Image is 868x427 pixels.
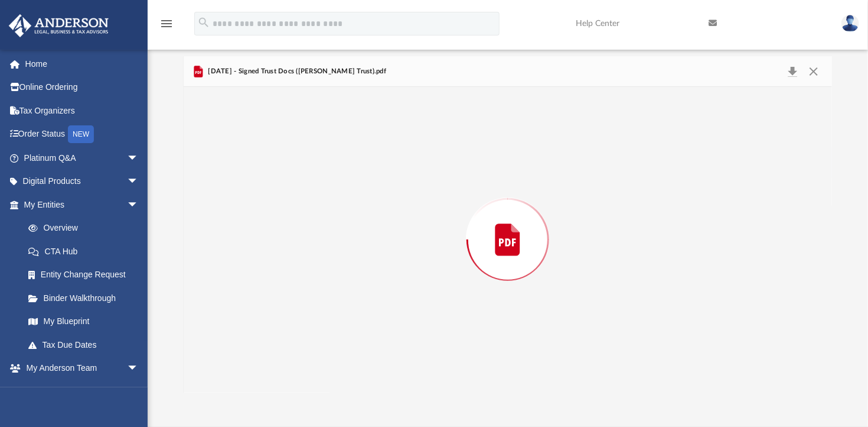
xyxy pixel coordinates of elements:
a: My Anderson Teamarrow_drop_down [8,357,151,380]
span: arrow_drop_down [127,146,151,170]
a: My Anderson Team [17,380,145,403]
span: arrow_drop_down [127,193,151,217]
span: arrow_drop_down [127,170,151,194]
a: menu [159,22,174,31]
a: Overview [17,216,156,240]
i: menu [159,17,174,31]
div: Preview [184,56,832,393]
button: Close [803,63,824,80]
button: Download [782,63,803,80]
div: NEW [68,125,94,143]
a: Entity Change Request [17,263,156,287]
a: Online Ordering [8,76,156,99]
a: CTA Hub [17,240,156,263]
a: Tax Due Dates [17,333,156,357]
a: Home [8,52,156,76]
img: Anderson Advisors Platinum Portal [5,14,112,37]
a: Order StatusNEW [8,122,156,147]
img: User Pic [841,15,859,32]
a: My Entitiesarrow_drop_down [8,193,156,216]
a: My Blueprint [17,310,151,334]
a: Digital Productsarrow_drop_down [8,170,156,193]
i: search [197,16,210,29]
a: Platinum Q&Aarrow_drop_down [8,146,156,170]
a: Binder Walkthrough [17,286,156,310]
a: Tax Organizers [8,99,156,122]
span: [DATE] - Signed Trust Docs ([PERSON_NAME] Trust).pdf [205,66,386,77]
span: arrow_drop_down [127,357,151,381]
